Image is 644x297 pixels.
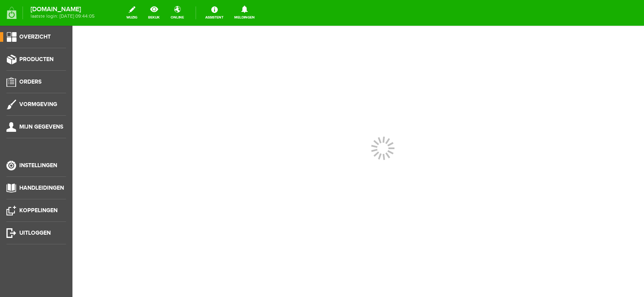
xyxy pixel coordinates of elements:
[19,56,54,63] span: Producten
[166,4,189,22] a: online
[19,162,57,169] span: Instellingen
[19,229,51,236] span: Uitloggen
[31,14,95,18] span: laatste login: [DATE] 09:44:05
[19,101,57,108] span: Vormgeving
[19,184,64,191] span: Handleidingen
[19,78,41,85] span: Orders
[143,4,165,22] a: bekijk
[19,207,58,214] span: Koppelingen
[31,7,95,12] strong: [DOMAIN_NAME]
[19,33,51,40] span: Overzicht
[19,123,63,130] span: Mijn gegevens
[229,4,260,22] a: Meldingen
[200,4,228,22] a: Assistent
[122,4,142,22] a: wijzig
